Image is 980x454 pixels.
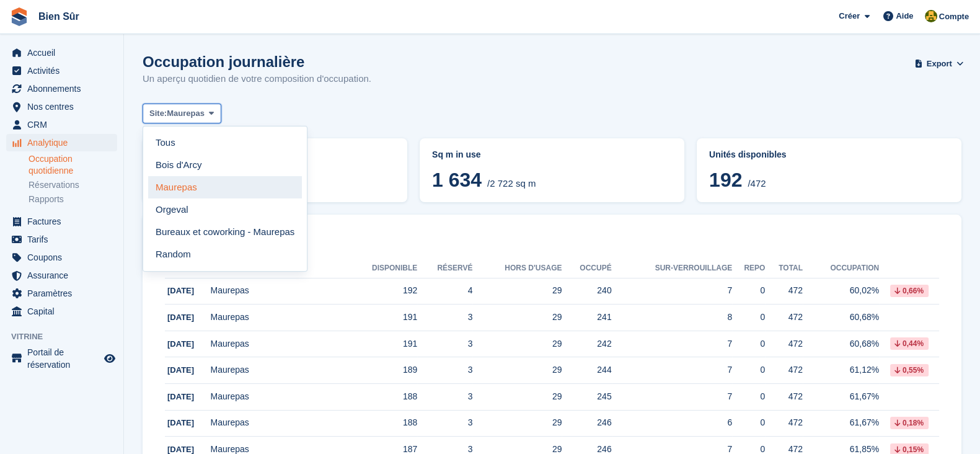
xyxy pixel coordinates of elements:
span: 1 634 [432,169,482,191]
a: menu [6,44,117,61]
span: Maurepas [167,107,205,120]
td: 29 [472,305,562,331]
td: Maurepas [211,305,347,331]
span: [DATE] [167,418,194,427]
td: Maurepas [211,278,347,305]
th: Réservé [417,259,472,278]
span: /2 722 sq m [487,178,536,189]
td: 472 [765,278,803,305]
div: 0,55% [890,364,929,376]
a: menu [6,231,117,248]
td: 60,68% [803,331,879,357]
span: Export [927,58,952,70]
span: Sq m in use [432,149,481,159]
div: 0 [732,390,765,403]
td: 191 [347,305,417,331]
div: 0,44% [890,337,929,350]
td: 61,12% [803,357,879,384]
td: 191 [347,331,417,357]
td: 472 [765,357,803,384]
a: Réservations [29,179,117,191]
a: menu [6,213,117,230]
a: menu [6,116,117,133]
td: 188 [347,384,417,411]
span: Créer [839,10,860,22]
a: Tous [148,131,302,154]
td: 189 [347,357,417,384]
div: 240 [562,284,611,297]
span: Vitrine [11,331,123,343]
span: Paramètres [27,285,102,302]
span: CRM [27,116,102,133]
td: 29 [472,384,562,411]
div: 7 [612,390,733,403]
img: Fatima Kelaaoui [925,10,937,22]
span: Nos centres [27,98,102,115]
th: Total [765,259,803,278]
button: Export [917,53,961,74]
p: Un aperçu quotidien de votre composition d'occupation. [143,72,371,86]
span: Abonnements [27,80,102,97]
abbr: Pourcentage actuel d'unités occupées ou Sur-verrouillage [709,148,949,161]
span: Activités [27,62,102,79]
div: 0,18% [890,417,929,429]
div: 6 [612,416,733,429]
span: [DATE] [167,445,194,454]
span: Compte [939,11,969,23]
th: Hors d'usage [472,259,562,278]
td: Maurepas [211,331,347,357]
td: 472 [765,410,803,437]
a: menu [6,249,117,266]
span: [DATE] [167,313,194,322]
div: 7 [612,284,733,297]
span: [DATE] [167,365,194,375]
div: 0 [732,363,765,376]
td: Maurepas [211,410,347,437]
div: 244 [562,363,611,376]
span: Aide [896,10,913,22]
span: Accueil [27,44,102,61]
a: menu [6,62,117,79]
div: 246 [562,416,611,429]
td: 61,67% [803,384,879,411]
a: menu [6,98,117,115]
td: Maurepas [211,357,347,384]
td: 60,02% [803,278,879,305]
td: 188 [347,410,417,437]
th: Sur-verrouillage [612,259,733,278]
td: 472 [765,384,803,411]
th: Disponible [347,259,417,278]
th: Occupé [562,259,611,278]
td: 3 [417,331,472,357]
a: menu [6,303,117,320]
h1: Occupation journalière [143,53,371,70]
a: Maurepas [148,176,302,198]
a: menu [6,80,117,97]
a: Orgeval [148,198,302,221]
div: 7 [612,363,733,376]
td: 3 [417,384,472,411]
span: Site: [149,107,167,120]
td: 3 [417,357,472,384]
button: Site: Maurepas [143,104,221,124]
span: /472 [748,178,766,189]
td: 4 [417,278,472,305]
a: Random [148,243,302,265]
div: 0,66% [890,285,929,297]
img: stora-icon-8386f47178a22dfd0bd8f6a31ec36ba5ce8667c1dd55bd0f319d3a0aa187defe.svg [10,7,29,26]
div: 0 [732,416,765,429]
td: 60,68% [803,305,879,331]
td: 192 [347,278,417,305]
h2: Historique d'occupation [165,237,939,251]
div: 245 [562,390,611,403]
div: 0 [732,311,765,324]
span: Assurance [27,267,102,284]
span: Analytique [27,134,102,151]
span: Unités disponibles [709,149,786,159]
a: Bureaux et coworking - Maurepas [148,221,302,243]
span: Coupons [27,249,102,266]
div: 7 [612,337,733,350]
span: 192 [709,169,742,191]
a: Bien Sûr [33,6,84,27]
span: [DATE] [167,339,194,349]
